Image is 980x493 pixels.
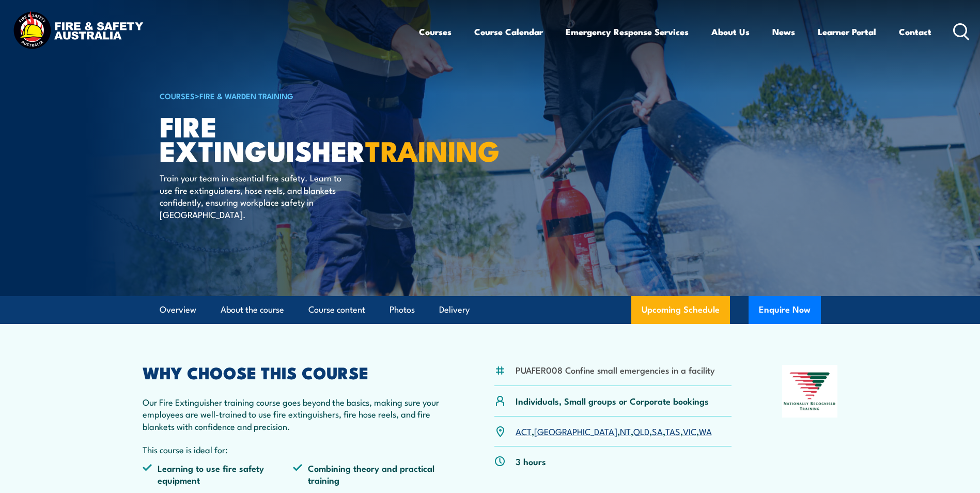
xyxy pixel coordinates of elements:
img: Nationally Recognised Training logo. [782,365,838,418]
p: Train your team in essential fire safety. Learn to use fire extinguishers, hose reels, and blanke... [160,172,348,220]
a: About the course [221,296,284,323]
a: Contact [899,18,931,45]
a: Courses [419,18,452,45]
a: COURSES [160,90,195,101]
a: VIC [683,425,696,437]
p: This course is ideal for: [143,443,444,455]
a: Emergency Response Services [566,18,689,45]
h2: WHY CHOOSE THIS COURSE [143,365,444,379]
a: QLD [633,425,649,437]
a: Delivery [439,296,470,323]
li: PUAFER008 Confine small emergencies in a facility [516,364,715,376]
a: Photos [390,296,415,323]
a: Overview [160,296,196,323]
a: About Us [711,18,750,45]
h6: > [160,89,415,102]
a: TAS [665,425,680,437]
li: Combining theory and practical training [293,462,444,486]
li: Learning to use fire safety equipment [143,462,293,486]
a: SA [652,425,663,437]
a: Course Calendar [474,18,543,45]
a: News [772,18,795,45]
strong: TRAINING [365,128,500,171]
p: Our Fire Extinguisher training course goes beyond the basics, making sure your employees are well... [143,396,444,432]
a: Upcoming Schedule [631,296,730,324]
button: Enquire Now [749,296,821,324]
p: , , , , , , , [516,425,712,437]
a: Course content [308,296,365,323]
a: Learner Portal [818,18,876,45]
h1: Fire Extinguisher [160,114,415,162]
a: Fire & Warden Training [199,90,293,101]
a: ACT [516,425,532,437]
a: WA [699,425,712,437]
p: Individuals, Small groups or Corporate bookings [516,395,709,407]
a: NT [620,425,631,437]
p: 3 hours [516,455,546,467]
a: [GEOGRAPHIC_DATA] [534,425,617,437]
